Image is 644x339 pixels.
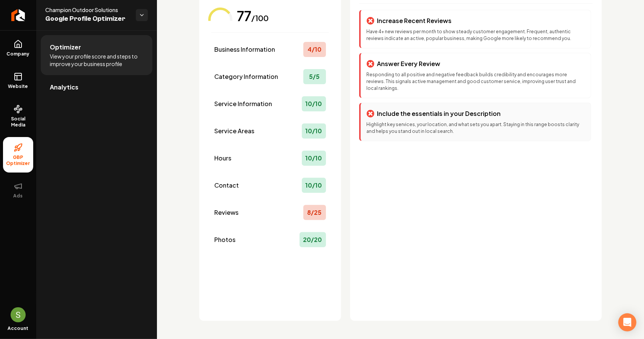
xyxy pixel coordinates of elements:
span: Hours [214,154,231,163]
div: 20 / 20 [300,232,326,247]
div: Open Intercom Messenger [618,313,636,331]
span: Category Information [214,72,278,81]
div: 77 [237,8,251,23]
span: Analytics [50,83,78,92]
div: 10 / 10 [302,96,326,111]
a: Website [3,66,33,96]
button: Ads [3,176,33,205]
div: Answer Every ReviewResponding to all positive and negative feedback builds credibility and encour... [359,53,591,98]
p: Have 4+ new reviews per month to show steady customer engagement. Frequent, authentic reviews ind... [367,28,585,42]
span: Contact [214,181,239,190]
span: Social Media [3,116,33,128]
div: /100 [251,13,269,23]
span: Ads [11,193,26,199]
div: 4 / 10 [303,42,326,57]
p: Include the essentials in your Description [377,109,501,118]
div: 5 / 5 [303,69,326,84]
div: 8 / 25 [303,205,326,220]
span: Company [4,51,33,57]
div: 10 / 10 [302,123,326,139]
a: Company [3,34,33,63]
div: 10 / 10 [302,178,326,193]
span: Business Information [214,45,275,54]
button: Open user button [11,307,26,322]
a: Social Media [3,99,33,134]
span: View your profile score and steps to improve your business profile [50,52,143,68]
p: Highlight key services, your location, and what sets you apart. Staying in this range boosts clar... [367,121,585,135]
p: Increase Recent Reviews [377,16,452,25]
span: Google Profile Optimizer [45,14,130,24]
img: Rebolt Logo [11,9,25,21]
span: Service Information [214,99,272,108]
p: Responding to all positive and negative feedback builds credibility and encourages more reviews. ... [367,71,585,92]
span: Reviews [214,208,238,217]
a: Analytics [41,75,152,99]
div: 10 / 10 [302,151,326,166]
span: Optimizer [50,43,81,52]
div: Include the essentials in your DescriptionHighlight key services, your location, and what sets yo... [359,103,591,141]
img: Sales Champion [11,307,26,322]
span: Service Areas [214,126,254,136]
span: Champion Outdoor Solutions [45,6,130,14]
div: Increase Recent ReviewsHave 4+ new reviews per month to show steady customer engagement. Frequent... [359,10,591,48]
span: Photos [214,235,235,244]
span: GBP Optimizer [3,154,33,166]
span: Account [8,325,29,331]
span: Website [5,83,31,89]
p: Answer Every Review [377,59,441,68]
